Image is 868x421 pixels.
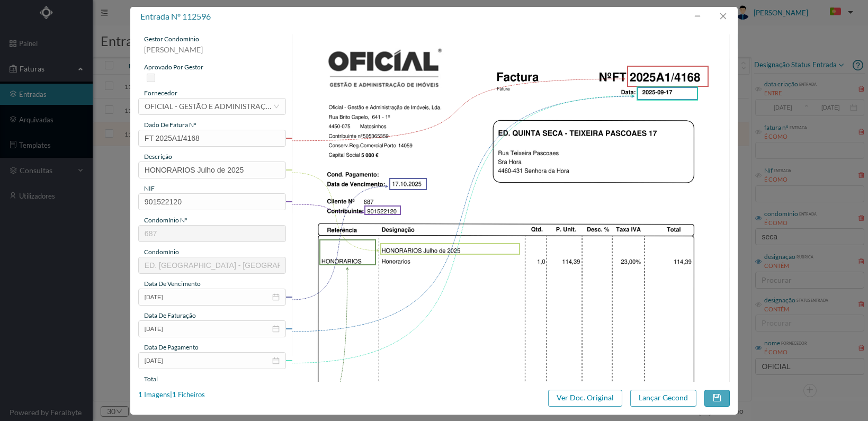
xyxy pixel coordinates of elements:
[630,390,696,407] button: Lançar Gecond
[144,89,177,97] span: fornecedor
[272,357,280,364] i: icon: calendar
[144,153,172,160] span: descrição
[144,63,203,71] span: aprovado por gestor
[272,293,280,301] i: icon: calendar
[144,248,179,256] span: condomínio
[144,216,187,224] span: condomínio nº
[272,325,280,333] i: icon: calendar
[145,98,273,114] div: OFICIAL - GESTÃO E ADMINISTRAÇÃO DE IMÓVEIS LDA
[138,44,286,62] div: [PERSON_NAME]
[144,121,196,129] span: dado de fatura nº
[273,103,280,110] i: icon: down
[138,390,205,400] div: 1 Imagens | 1 Ficheiros
[821,4,857,21] button: PT
[548,390,622,407] button: Ver Doc. Original
[144,343,199,351] span: data de pagamento
[144,375,158,383] span: total
[144,311,196,319] span: data de faturação
[144,35,199,43] span: gestor condomínio
[144,280,201,288] span: data de vencimento
[140,11,211,21] span: entrada nº 112596
[144,184,155,192] span: NIF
